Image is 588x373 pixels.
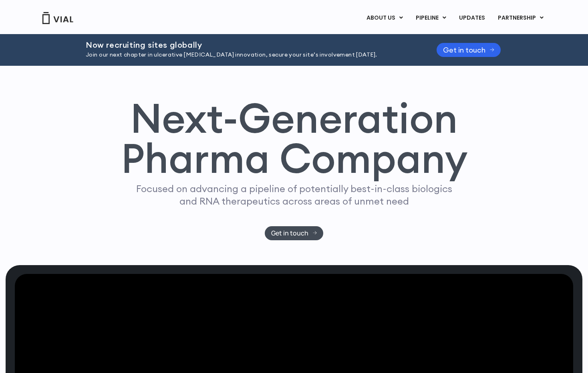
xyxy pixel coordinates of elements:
a: PARTNERSHIPMenu Toggle [491,11,550,25]
span: Get in touch [443,47,485,53]
a: PIPELINEMenu Toggle [409,11,452,25]
img: Vial Logo [42,12,74,24]
a: ABOUT USMenu Toggle [360,11,409,25]
span: Get in touch [271,230,308,236]
h1: Next-Generation Pharma Company [121,98,467,179]
p: Focused on advancing a pipeline of potentially best-in-class biologics and RNA therapeutics acros... [133,182,455,207]
a: Get in touch [265,226,324,240]
a: Get in touch [437,43,501,57]
p: Join our next chapter in ulcerative [MEDICAL_DATA] innovation, secure your site’s involvement [DA... [86,51,417,59]
h2: Now recruiting sites globally [86,41,417,49]
a: UPDATES [453,11,491,25]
